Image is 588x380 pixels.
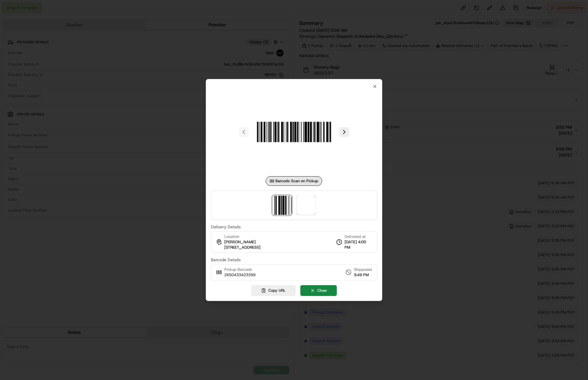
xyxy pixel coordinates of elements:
[224,267,255,272] span: Pickup Barcode
[251,89,337,175] img: barcode_scan_on_pickup image
[224,245,261,250] span: [STREET_ADDRESS]
[354,272,372,278] span: 3:49 PM
[224,272,255,278] span: 2650433423399
[251,285,295,296] button: Copy URL
[224,234,239,239] span: Location
[345,239,372,250] span: [DATE] 4:00 PM
[354,267,372,272] span: Skipped at
[211,258,377,262] label: Barcode Details
[300,285,337,296] button: Close
[224,239,256,245] span: [PERSON_NAME]
[272,196,292,215] img: barcode_scan_on_pickup image
[266,176,322,186] div: Barcode Scan on Pickup
[345,234,372,239] span: Delivered at
[211,225,377,229] label: Delivery Details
